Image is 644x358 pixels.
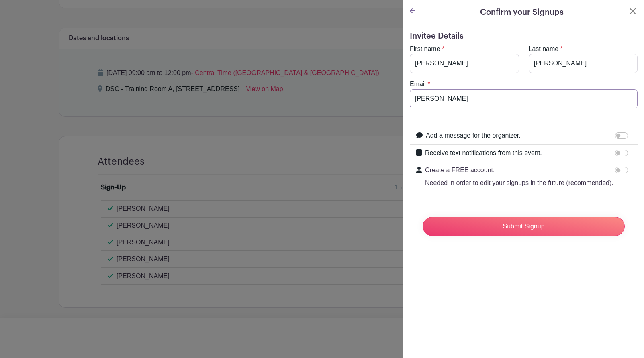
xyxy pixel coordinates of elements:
p: Needed in order to edit your signups in the future (recommended). [425,178,613,188]
label: First name [410,44,440,54]
h5: Confirm your Signups [480,6,564,18]
input: Submit Signup [423,217,625,236]
label: Last name [529,44,559,54]
button: Close [628,6,638,16]
label: Email [410,79,426,89]
label: Add a message for the organizer. [426,131,521,140]
p: Create a FREE account. [425,165,613,175]
h5: Invitee Details [410,31,638,41]
label: Receive text notifications from this event. [425,148,542,158]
